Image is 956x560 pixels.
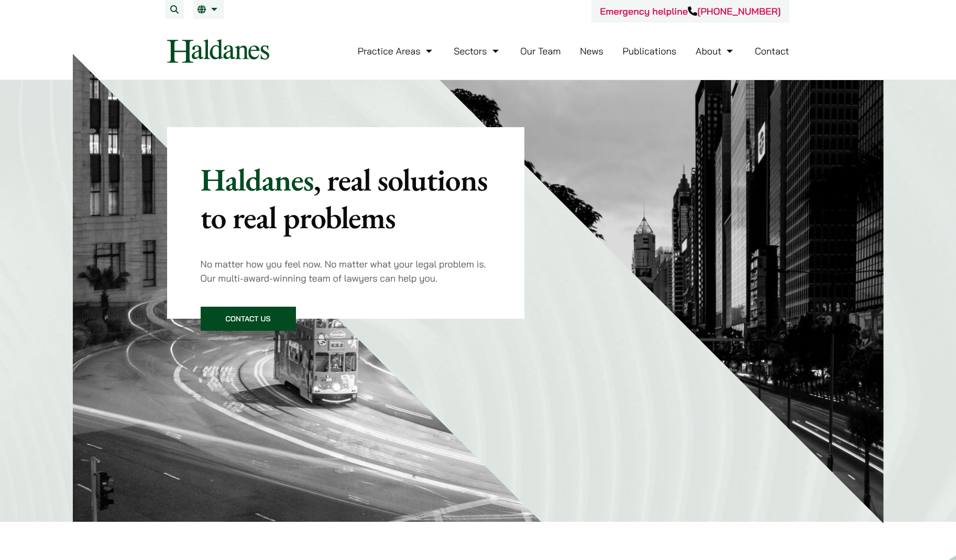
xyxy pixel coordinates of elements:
a: About [696,45,735,57]
a: Contact [755,45,789,57]
a: EN [197,5,220,14]
p: Haldanes [201,161,491,236]
a: News [580,45,603,57]
p: No matter how you feel now. No matter what your legal problem is. Our multi-award-winning team of... [201,257,491,285]
a: Our Team [520,45,561,57]
a: Sectors [454,45,501,57]
a: Practice Areas [358,45,435,57]
img: Logo of Haldanes [167,39,269,63]
a: Publications [623,45,677,57]
a: Contact Us [201,307,296,331]
a: Emergency helpline[PHONE_NUMBER] [600,5,781,17]
mark: , real solutions to real problems [201,159,488,238]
